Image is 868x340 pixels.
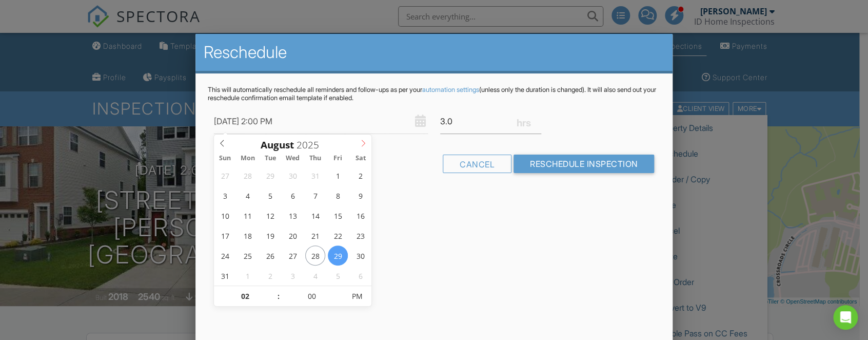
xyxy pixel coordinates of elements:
[350,185,370,205] span: August 9, 2025
[215,225,235,245] span: August 17, 2025
[327,155,349,162] span: Fri
[236,155,259,162] span: Mon
[350,165,370,185] span: August 2, 2025
[238,266,258,286] span: September 1, 2025
[350,245,370,266] span: August 30, 2025
[443,155,511,173] div: Cancel
[328,185,348,205] span: August 8, 2025
[215,245,235,266] span: August 24, 2025
[350,266,370,286] span: September 6, 2025
[238,185,258,205] span: August 4, 2025
[238,245,258,266] span: August 25, 2025
[238,165,258,185] span: July 28, 2025
[260,185,280,205] span: August 5, 2025
[305,185,325,205] span: August 7, 2025
[350,225,370,245] span: August 23, 2025
[305,205,325,225] span: August 14, 2025
[260,165,280,185] span: July 29, 2025
[305,245,325,266] span: August 28, 2025
[215,165,235,185] span: July 27, 2025
[305,165,325,185] span: July 31, 2025
[305,266,325,286] span: September 4, 2025
[261,140,294,150] span: Scroll to increment
[260,266,280,286] span: September 2, 2025
[283,245,303,266] span: August 27, 2025
[328,225,348,245] span: August 22, 2025
[204,42,665,63] h2: Reschedule
[259,155,282,162] span: Tue
[422,86,479,93] a: automation settings
[208,86,661,102] p: This will automatically reschedule all reminders and follow-ups as per your (unless only the dura...
[283,165,303,185] span: July 30, 2025
[283,266,303,286] span: September 3, 2025
[305,225,325,245] span: August 21, 2025
[283,225,303,245] span: August 20, 2025
[833,305,858,330] div: Open Intercom Messenger
[328,165,348,185] span: August 1, 2025
[343,286,371,307] span: Click to toggle
[214,286,277,307] input: Scroll to increment
[238,225,258,245] span: August 18, 2025
[349,155,372,162] span: Sat
[277,286,280,307] span: :
[283,185,303,205] span: August 6, 2025
[328,266,348,286] span: September 5, 2025
[294,138,328,152] input: Scroll to increment
[304,155,327,162] span: Thu
[283,205,303,225] span: August 13, 2025
[282,155,304,162] span: Wed
[260,225,280,245] span: August 19, 2025
[514,155,655,173] input: Reschedule Inspection
[215,185,235,205] span: August 3, 2025
[215,266,235,286] span: August 31, 2025
[238,205,258,225] span: August 11, 2025
[328,205,348,225] span: August 15, 2025
[350,205,370,225] span: August 16, 2025
[328,245,348,266] span: August 29, 2025
[260,245,280,266] span: August 26, 2025
[280,286,343,307] input: Scroll to increment
[214,155,236,162] span: Sun
[260,205,280,225] span: August 12, 2025
[215,205,235,225] span: August 10, 2025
